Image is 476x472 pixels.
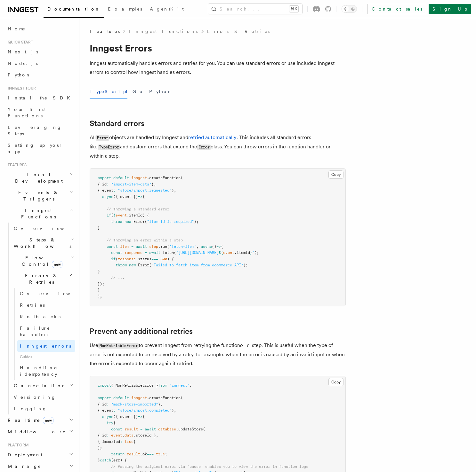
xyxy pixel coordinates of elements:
[172,188,174,193] span: }
[125,439,133,444] span: true
[44,2,104,18] a: Documentation
[98,458,100,462] span: }
[169,244,196,249] span: 'fetch-item'
[11,272,69,285] span: Errors & Retries
[8,26,26,32] span: Home
[167,244,169,249] span: (
[98,445,102,450] span: );
[118,257,136,261] span: response
[17,362,75,380] a: Handling idempotency
[98,383,111,388] span: import
[169,383,190,388] span: "inngest"
[149,84,173,99] button: Python
[129,263,136,267] span: new
[20,314,61,319] span: Rollbacks
[328,170,343,179] button: Copy
[113,188,116,193] span: :
[98,225,100,230] span: }
[125,250,142,255] span: response
[146,2,188,17] a: AgentKit
[158,402,160,406] span: }
[8,125,62,136] span: Leveraging Steps
[118,188,172,193] span: "store/import.requested"
[11,237,71,249] span: Steps & Workflows
[98,182,107,186] span: { id
[11,270,75,288] button: Errors & Retries
[8,49,38,54] span: Next.js
[113,194,138,199] span: ({ event })
[147,176,181,180] span: .createFunction
[98,176,111,180] span: export
[104,2,146,17] a: Examples
[5,223,75,414] div: Inngest Functions
[136,244,147,249] span: await
[240,342,252,348] em: or
[181,396,183,400] span: (
[145,427,156,431] span: await
[120,439,122,444] span: :
[5,460,75,472] button: Manage
[5,463,41,469] span: Manage
[107,433,109,437] span: :
[98,402,107,406] span: { id
[17,299,75,311] a: Retries
[111,464,308,469] span: // Passing the original error via `cause` enables you to view the error in function logs
[172,408,174,413] span: }
[5,139,75,157] a: Setting up your app
[47,6,100,12] span: Documentation
[196,244,198,249] span: ,
[140,427,142,431] span: =
[113,421,116,425] span: {
[98,408,113,413] span: { event
[5,171,70,184] span: Local Development
[8,107,46,118] span: Your first Functions
[113,176,129,180] span: default
[194,219,198,224] span: );
[156,433,158,437] span: ,
[5,426,75,437] button: Middleware
[107,244,118,249] span: const
[328,378,343,386] button: Copy
[107,182,109,186] span: :
[133,84,144,99] button: Go
[11,382,67,389] span: Cancellation
[190,383,192,388] span: ;
[20,343,71,349] span: Inngest errors
[14,406,47,411] span: Logging
[100,458,111,462] span: catch
[250,250,252,255] span: }
[11,288,75,380] div: Errors & Retries
[111,182,151,186] span: "import-item-data"
[113,408,116,413] span: :
[116,263,127,267] span: throw
[102,414,113,419] span: async
[207,28,270,35] a: Errors & Retries
[133,219,145,224] span: Error
[145,219,147,224] span: (
[17,352,75,362] span: Guides
[203,427,205,431] span: (
[160,257,167,261] span: 500
[252,250,254,255] span: `
[201,244,212,249] span: async
[156,452,165,456] span: true
[221,244,223,249] span: {
[5,58,75,69] a: Node.js
[90,84,127,99] button: TypeScript
[43,417,53,424] span: new
[129,28,198,35] a: Inngest Functions
[163,250,174,255] span: fetch
[147,452,154,456] span: ===
[17,311,75,322] a: Rollbacks
[111,275,125,280] span: // ...
[133,439,136,444] span: }
[90,28,120,35] span: Features
[133,433,156,437] span: .storeId }
[113,213,116,217] span: !
[111,452,125,456] span: return
[116,257,118,261] span: (
[174,408,176,413] span: ,
[5,69,75,81] a: Python
[98,188,113,193] span: { event
[90,59,346,77] p: Inngest automatically handles errors and retries for you. You can use standard errors or use incl...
